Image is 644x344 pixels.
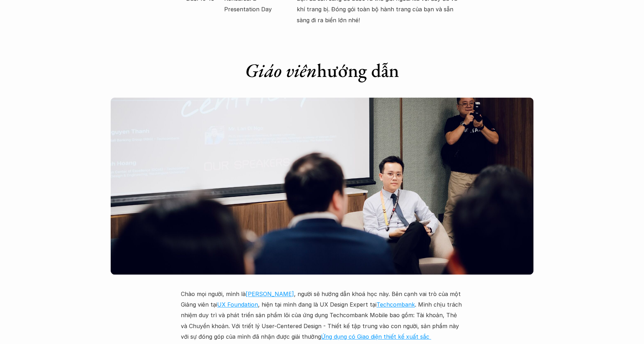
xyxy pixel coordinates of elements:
h1: hướng dẫn [181,59,463,82]
a: [PERSON_NAME] [246,291,294,298]
a: Techcombank [377,301,415,308]
em: Giáo viên [245,58,317,83]
a: UX Foundation [217,301,258,308]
